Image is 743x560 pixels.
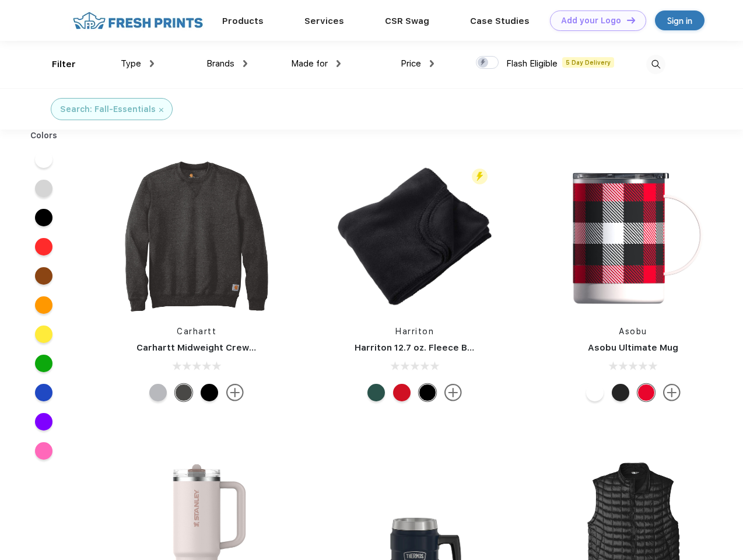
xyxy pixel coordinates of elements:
[395,327,434,336] a: Harriton
[60,103,156,116] div: Search: Fall-Essentials
[556,159,711,314] img: func=resize&h=266
[175,384,192,401] div: Carbon Heather
[562,57,614,68] span: 5 Day Delivery
[444,384,462,401] img: more.svg
[355,342,495,353] a: Harriton 12.7 oz. Fleece Blanket
[430,60,434,67] img: dropdown.png
[159,108,163,112] img: filter_cancel.svg
[337,60,341,67] img: dropdown.png
[121,58,141,69] span: Type
[612,384,629,401] div: Black
[136,342,322,353] a: Carhartt Midweight Crewneck Sweatshirt
[663,384,681,401] img: more.svg
[637,384,655,401] div: Plaid
[337,159,492,314] img: func=resize&h=266
[291,58,328,69] span: Made for
[69,10,206,31] img: fo%20logo%202.webp
[586,384,604,401] div: White
[401,58,421,69] span: Price
[22,129,66,142] div: Colors
[646,55,665,74] img: desktop_search.svg
[561,16,621,26] div: Add your Logo
[226,384,244,401] img: more.svg
[222,16,264,26] a: Products
[472,169,488,184] img: flash_active_toggle.svg
[393,384,411,401] div: Red
[506,58,558,69] span: Flash Eligible
[243,60,247,67] img: dropdown.png
[201,384,218,401] div: Black
[149,384,167,401] div: Heather Grey
[150,60,154,67] img: dropdown.png
[177,327,216,336] a: Carhartt
[655,10,705,30] a: Sign in
[52,58,76,71] div: Filter
[619,327,647,336] a: Asobu
[627,17,635,23] img: DT
[588,342,678,353] a: Asobu Ultimate Mug
[419,384,436,401] div: Black
[367,384,385,401] div: Hunter
[206,58,234,69] span: Brands
[119,159,274,314] img: func=resize&h=266
[667,14,692,27] div: Sign in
